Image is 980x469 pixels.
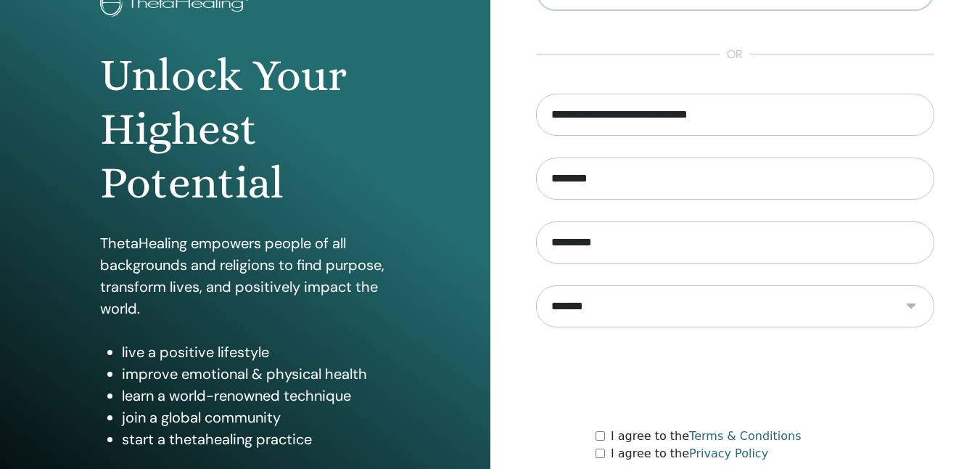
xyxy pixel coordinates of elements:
span: or [720,46,750,63]
iframe: reCAPTCHA [625,349,845,406]
a: Privacy Policy [689,446,768,460]
p: ThetaHealing empowers people of all backgrounds and religions to find purpose, transform lives, a... [100,232,390,319]
label: I agree to the [611,445,768,462]
label: I agree to the [611,428,802,445]
li: learn a world-renowned technique [122,385,390,407]
h1: Unlock Your Highest Potential [100,49,390,211]
li: improve emotional & physical health [122,363,390,385]
a: Terms & Conditions [689,429,801,443]
li: live a positive lifestyle [122,341,390,363]
li: join a global community [122,407,390,428]
li: start a thetahealing practice [122,428,390,450]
